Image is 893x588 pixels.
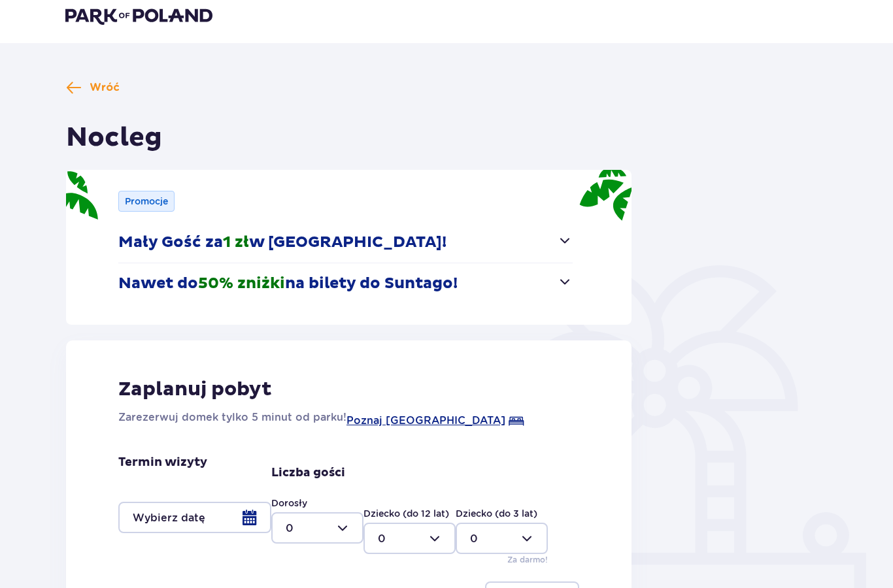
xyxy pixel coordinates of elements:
[118,410,346,425] p: Zarezerwuj domek tylko 5 minut od parku!
[223,233,249,252] span: 1 zł
[118,263,573,304] button: Nawet do50% zniżkina bilety do Suntago!
[66,80,120,95] a: Wróć
[118,377,272,402] p: Zaplanuj pobyt
[456,507,537,520] label: Dziecko (do 3 lat)
[66,122,162,154] h1: Nocleg
[198,274,285,293] span: 50% zniżki
[271,497,307,510] label: Dorosły
[125,195,168,208] p: Promocje
[271,465,345,481] p: Liczba gości
[118,274,458,293] p: Nawet do na bilety do Suntago!
[65,7,212,25] img: Park of Poland logo
[118,233,446,252] p: Mały Gość za w [GEOGRAPHIC_DATA]!
[118,222,573,263] button: Mały Gość za1 złw [GEOGRAPHIC_DATA]!
[346,413,505,429] a: Poznaj [GEOGRAPHIC_DATA]
[363,507,449,520] label: Dziecko (do 12 lat)
[507,554,548,566] p: Za darmo!
[118,455,207,470] p: Termin wizyty
[90,80,120,95] span: Wróć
